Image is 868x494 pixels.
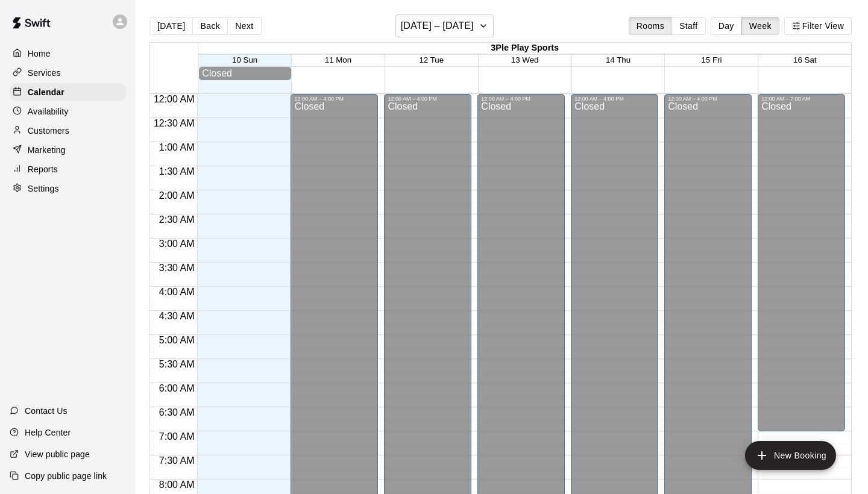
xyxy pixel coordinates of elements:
[10,102,126,120] a: Availability
[629,17,672,35] button: Rooms
[28,125,69,137] p: Customers
[10,83,126,101] a: Calendar
[149,17,193,35] button: [DATE]
[198,43,851,54] div: 3Ple Play Sports
[28,144,66,156] p: Marketing
[793,55,817,64] button: 16 Sat
[151,118,198,128] span: 12:30 AM
[745,441,836,470] button: add
[574,96,655,102] div: 12:00 AM – 4:00 PM
[156,383,198,393] span: 6:00 AM
[10,45,126,63] a: Home
[156,311,198,321] span: 4:30 AM
[758,94,845,431] div: 12:00 AM – 7:00 AM: Closed
[156,142,198,152] span: 1:00 AM
[156,263,198,273] span: 3:30 AM
[25,470,107,482] p: Copy public page link
[28,163,58,175] p: Reports
[395,14,494,37] button: [DATE] – [DATE]
[10,180,126,198] a: Settings
[202,68,288,79] div: Closed
[192,17,228,35] button: Back
[711,17,742,35] button: Day
[156,407,198,417] span: 6:30 AM
[156,335,198,345] span: 5:00 AM
[606,55,631,64] button: 14 Thu
[10,64,126,82] a: Services
[156,287,198,297] span: 4:00 AM
[761,96,841,102] div: 12:00 AM – 7:00 AM
[156,431,198,442] span: 7:00 AM
[784,17,852,35] button: Filter View
[419,55,444,64] button: 12 Tue
[325,55,351,64] button: 11 Mon
[156,166,198,177] span: 1:30 AM
[227,17,261,35] button: Next
[232,55,257,64] button: 10 Sun
[10,141,126,159] a: Marketing
[761,102,841,436] div: Closed
[156,455,198,466] span: 7:30 AM
[10,122,126,140] a: Customers
[668,96,748,102] div: 12:00 AM – 4:00 PM
[28,183,59,195] p: Settings
[156,359,198,369] span: 5:30 AM
[28,67,61,79] p: Services
[511,55,539,64] button: 13 Wed
[156,239,198,249] span: 3:00 AM
[741,17,779,35] button: Week
[401,17,474,34] h6: [DATE] – [DATE]
[388,96,468,102] div: 12:00 AM – 4:00 PM
[10,160,126,178] a: Reports
[25,405,68,417] p: Contact Us
[671,17,706,35] button: Staff
[25,448,90,460] p: View public page
[156,190,198,201] span: 2:00 AM
[28,105,69,117] p: Availability
[156,480,198,490] span: 8:00 AM
[481,96,561,102] div: 12:00 AM – 4:00 PM
[28,86,64,98] p: Calendar
[151,94,198,104] span: 12:00 AM
[701,55,722,64] button: 15 Fri
[28,48,51,60] p: Home
[156,214,198,225] span: 2:30 AM
[294,96,374,102] div: 12:00 AM – 4:00 PM
[25,427,71,439] p: Help Center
